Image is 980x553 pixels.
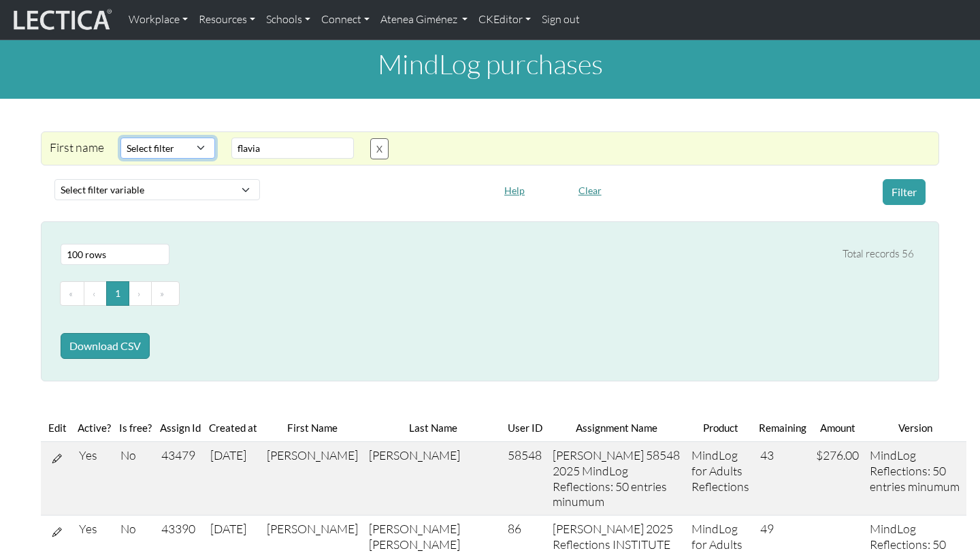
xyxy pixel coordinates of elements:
td: [PERSON_NAME] 58548 2025 MindLog Reflections: 50 entries minumum [547,441,686,515]
div: Yes [79,447,110,463]
button: Filter [883,179,926,205]
a: Resources [193,5,261,34]
button: Download CSV [61,333,150,359]
th: Created at [205,414,261,442]
div: Yes [79,521,110,537]
a: Workplace [123,5,193,34]
div: First name [42,138,112,159]
th: Remaining [755,414,811,442]
button: Help [498,180,531,201]
button: X [370,138,389,159]
a: Atenea Giménez [375,5,473,34]
span: $276.00 [816,447,859,462]
a: CKEditor [473,5,536,34]
div: Total records 56 [843,246,914,263]
td: 43479 [156,441,205,515]
td: 58548 [502,441,547,515]
span: 43 [760,447,774,462]
img: lecticalive [10,7,112,33]
th: Is free? [115,414,156,442]
td: [PERSON_NAME] [363,441,502,515]
th: Assignment Name [547,414,686,442]
th: Version [864,414,966,442]
td: MindLog Reflections: 50 entries minumum [864,441,966,515]
input: Value [231,138,354,159]
button: Go to page 1 [106,281,129,306]
div: No [120,521,150,537]
th: Product [686,414,755,442]
ul: Pagination [61,281,914,306]
span: 49 [760,521,774,536]
th: Amount [811,414,864,442]
td: MindLog for Adults Reflections [686,441,755,515]
a: Help [498,182,531,196]
th: Assign Id [156,414,205,442]
th: User ID [502,414,547,442]
th: First Name [261,414,363,442]
a: Connect [316,5,375,34]
a: Schools [261,5,316,34]
td: [PERSON_NAME] [261,441,363,515]
a: Sign out [536,5,585,34]
th: Edit [41,414,73,442]
button: Clear [572,180,608,201]
th: Active? [73,414,115,442]
div: No [120,447,150,463]
td: [DATE] [205,441,261,515]
th: Last Name [363,414,502,442]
